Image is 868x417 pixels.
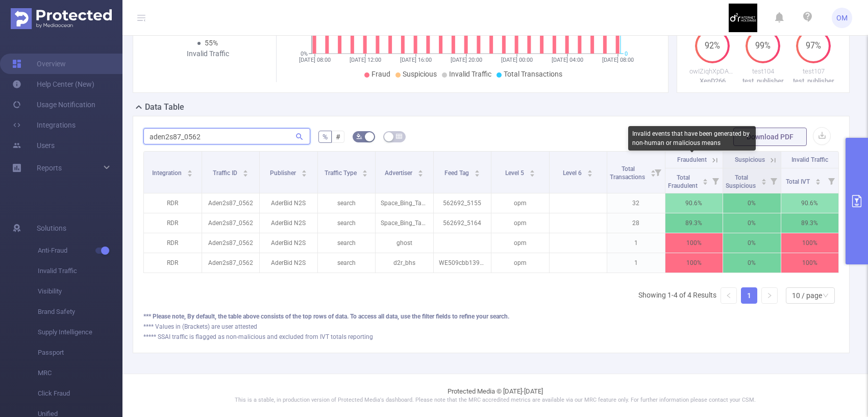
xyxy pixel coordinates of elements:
[362,168,368,171] i: icon: caret-up
[781,213,839,233] p: 89.3%
[723,233,781,253] p: 0%
[607,213,665,233] p: 28
[815,177,821,180] i: icon: caret-up
[418,173,424,176] i: icon: caret-down
[766,168,781,193] i: Filter menu
[371,70,390,78] span: Fraud
[144,253,202,273] p: RDR
[761,287,778,304] li: Next Page
[444,169,470,177] span: Feed Tag
[505,169,526,177] span: Level 5
[122,374,868,417] footer: Protected Media © [DATE]-[DATE]
[202,213,260,233] p: Aden2s87_0562
[563,169,583,177] span: Level 6
[723,253,781,273] p: 0%
[260,253,317,273] p: AderBid N2S
[781,233,839,253] p: 100%
[37,158,62,178] a: Reports
[491,213,549,233] p: opm
[788,66,839,77] p: test107
[418,168,424,171] i: icon: caret-up
[726,292,732,299] i: icon: left
[323,133,328,141] span: %
[202,233,260,253] p: Aden2s87_0562
[325,169,358,177] span: Traffic Type
[607,253,665,273] p: 1
[260,193,317,213] p: AderBid N2S
[610,165,647,181] span: Total Transactions
[761,177,766,180] i: icon: caret-up
[318,193,376,213] p: search
[587,168,593,171] i: icon: caret-up
[796,42,831,50] span: 97%
[491,193,549,213] p: opm
[202,253,260,273] p: Aden2s87_0562
[766,292,773,299] i: icon: right
[703,177,708,180] i: icon: caret-up
[143,322,839,331] div: **** Values in (Brackets) are user attested
[434,253,491,273] p: WE509cbb13971d0040cc704f96415c25e5B_66600
[504,70,562,78] span: Total Transactions
[396,133,402,139] i: icon: table
[144,213,202,233] p: RDR
[687,66,738,77] p: owIZiqhXpDA062S09vE1nFtIz7_868044
[336,133,340,141] span: #
[587,168,593,175] div: Sort
[474,168,480,175] div: Sort
[242,168,248,171] i: icon: caret-up
[529,173,535,176] i: icon: caret-down
[602,57,634,63] tspan: [DATE] 08:00
[178,48,238,59] div: Invalid Traffic
[625,51,628,57] tspan: 0
[38,240,122,261] span: Anti-Fraud
[376,253,433,273] p: d2r_bhs
[735,156,765,163] span: Suspicious
[434,213,491,233] p: 562692_5164
[318,233,376,253] p: search
[665,253,723,273] p: 100%
[823,292,829,300] i: icon: down
[738,76,788,86] p: test_publisher
[723,213,781,233] p: 0%
[38,281,122,302] span: Visibility
[815,181,821,184] i: icon: caret-down
[815,177,821,183] div: Sort
[12,94,95,115] a: Usage Notification
[37,218,66,238] span: Solutions
[38,322,122,342] span: Supply Intelligence
[242,173,248,176] i: icon: caret-down
[301,173,307,176] i: icon: caret-down
[638,287,716,304] li: Showing 1-4 of 4 Results
[12,115,76,135] a: Integrations
[628,126,756,151] div: Invalid events that have been generated by non-human or malicious means
[38,383,122,404] span: Click Fraud
[552,57,583,63] tspan: [DATE] 04:00
[665,233,723,253] p: 100%
[721,287,737,304] li: Previous Page
[501,57,533,63] tspan: [DATE] 00:00
[474,168,480,171] i: icon: caret-up
[746,42,780,50] span: 99%
[376,193,433,213] p: Space_Bing_Tapstone
[788,76,839,86] p: test_publisher
[607,193,665,213] p: 32
[723,193,781,213] p: 0%
[403,70,437,78] span: Suspicious
[260,213,317,233] p: AderBid N2S
[651,152,665,193] i: Filter menu
[781,253,839,273] p: 100%
[187,168,193,171] i: icon: caret-up
[143,128,310,144] input: Search...
[318,253,376,273] p: search
[270,169,297,177] span: Publisher
[587,173,593,176] i: icon: caret-down
[242,168,249,175] div: Sort
[687,76,738,86] p: XenD266
[491,253,549,273] p: opm
[449,70,491,78] span: Invalid Traffic
[187,173,193,176] i: icon: caret-down
[451,57,482,63] tspan: [DATE] 20:00
[301,51,308,57] tspan: 0%
[761,177,767,183] div: Sort
[205,39,218,47] span: 55%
